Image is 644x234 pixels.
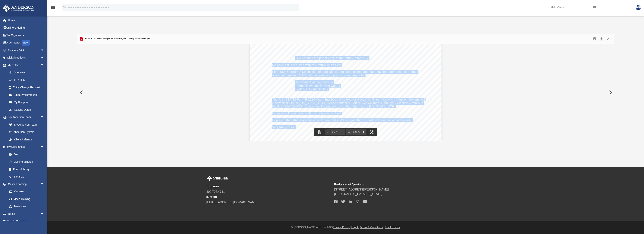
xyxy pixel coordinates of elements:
a: Order StatusNEW [3,39,50,47]
a: Client Referrals [5,136,48,143]
span: officer, and mailed [DATE] of the resolution, plan or amendment to: [272,74,365,77]
a: Box [5,151,46,158]
a: Digital Productsarrow_drop_down [3,54,50,62]
button: Next page [339,128,345,136]
a: Billingarrow_drop_down [3,210,50,218]
span: 2025. [272,43,280,46]
span: IRS, please sign, date, and return Form 8879-CORP to our office. We will then submit your electronic [272,53,412,56]
a: CTA Hub [5,76,50,84]
small: Headquarters & Operations [334,183,460,186]
div: NEW [22,40,30,46]
a: Legal | [351,226,359,229]
a: My Documentsarrow_drop_down [3,143,48,151]
button: Toggle findbar [315,128,324,136]
a: Tax Due Dates [5,106,50,114]
span: the [US_STATE] DOR. Do not mail the paper copy of the return to the [US_STATE] DOR. [272,105,395,108]
a: Anderson System [5,128,48,136]
span: arrow_drop_down [40,143,48,151]
span: No payment is required with this return when filed. [272,64,341,67]
span: arrow_drop_down [40,54,48,62]
span: electronically to the [US_STATE] DOR, please contact our office. We will then submit your electro... [272,102,423,105]
span: The [US_STATE] Form F-1120 return has been prepared for electronic filing. If you wish to have it... [272,98,425,101]
a: Resources [5,203,48,210]
span: Form 966, Corporate Dissolution or Liquidation, should be signed and dated by the appropriate cor... [272,70,417,74]
span: Internal Revenue Service Center [295,84,340,88]
a: Forms Library [5,165,46,173]
span: arrow_drop_down [40,114,48,121]
small: TOLL FREE [206,185,332,188]
a: [EMAIL_ADDRESS][DOMAIN_NAME] [206,201,257,204]
a: Meeting Minutes [5,158,48,166]
span: 1 / 4 [331,131,339,133]
button: 1 / 4 [331,128,339,136]
button: Next File [606,87,614,98]
a: Home [3,17,50,24]
button: Print [591,36,598,42]
span: arrow_drop_down [40,180,48,188]
a: Online Learningarrow_drop_down [3,180,48,188]
a: menu [51,7,55,10]
a: 800.706.4741 [206,190,225,193]
i: search [63,5,67,9]
div: Preview [77,34,614,141]
span: arrow_drop_down [40,210,48,218]
a: Terms & Conditions | [360,226,384,229]
a: Privacy Policy | [333,226,351,229]
div: File preview [77,44,614,141]
div: © [PERSON_NAME] Advisors 2025 [47,225,644,229]
span: Department of the Treasury [295,81,333,84]
button: Previous File [77,87,85,98]
a: Video Training [5,195,46,203]
a: Binder Walkthrough [5,91,50,99]
button: Download [598,36,605,42]
a: Notarize [5,173,48,181]
a: My Blueprint [5,99,48,106]
a: My Anderson Teamarrow_drop_down [3,114,48,121]
a: Online Ordering [3,24,50,32]
span: Very truly yours, [272,126,295,129]
img: User Pic [636,5,641,10]
span: No payment is required with this return when filed. [272,112,341,115]
span: Ogden, UT 84201-0012 [295,88,328,91]
span: arrow_drop_down [40,46,48,54]
a: Courses [5,188,48,195]
button: Zoom in [360,128,366,136]
a: My Entitiesarrow_drop_down [3,61,50,69]
span: [PERSON_NAME] [272,140,298,143]
small: SUPPORT [206,195,332,199]
button: Zoom out [346,128,352,136]
span: Copies of the returns are enclosed for your files. We suggest that you retain these copies indefi... [272,119,412,122]
a: My Anderson Team [5,121,46,128]
div: Document Viewer [77,44,614,141]
i: menu [51,5,55,10]
span: This return has been prepared for electronic filing. If you wish to have it transmitted electroni... [272,50,415,53]
span: return to the IRS. Do not mail the paper copy of the return to the IRS. [272,57,369,60]
a: Entity Change Request [5,84,50,91]
img: Anderson Advisors Platinum Portal [206,176,229,181]
button: Close [605,36,612,42]
a: Platinum Q&Aarrow_drop_down [3,46,50,54]
span: arrow_drop_down [40,61,48,69]
img: Anderson Advisors Platinum Portal [2,5,36,12]
div: Current zoom level [352,131,360,133]
a: [GEOGRAPHIC_DATA][US_STATE] [334,192,382,196]
a: Pay Invoices [385,226,400,229]
a: Overview [5,69,50,76]
a: Tax Organizers [3,31,50,39]
span: 2024 1120 Black Mangrove Ventures, Inc. - Filing Instructions.pdf [84,37,150,40]
a: Events Calendar [3,218,50,225]
a: [STREET_ADDRESS][PERSON_NAME] [334,188,389,191]
button: Enter fullscreen [368,128,376,136]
